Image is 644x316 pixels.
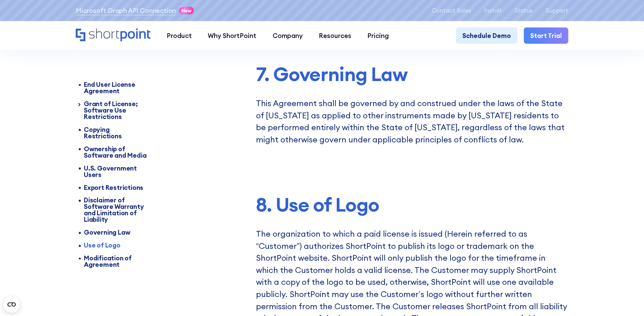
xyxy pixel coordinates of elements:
div: Why ShortPoint [208,31,256,40]
a: Product [159,27,200,43]
div: Resources [319,31,351,40]
div: Governing Law [84,229,148,236]
div: End User License Agreement [84,81,148,94]
div: Use of Logo [84,242,148,249]
div: Copying Restrictions [84,126,148,139]
div: Product [167,31,192,40]
p: This Agreement shall be governed by and construed under the laws of the State of [US_STATE] as ap... [256,97,568,145]
h2: 8. Use of Logo [256,194,568,215]
a: Pricing [360,27,397,43]
a: Start Trial [524,27,568,43]
button: Open CMP widget [3,296,20,313]
div: Grant of License; Software Use Restrictions [84,101,148,120]
a: Why ShortPoint [200,27,264,43]
a: Status [514,7,533,14]
div: Export Restrictions [84,184,148,191]
a: Contact Sales [432,7,471,14]
iframe: Chat Widget [610,283,644,316]
a: Microsoft Graph API Connection [76,6,176,15]
div: U.S. Government Users [84,165,148,178]
a: Install [484,7,501,14]
div: Disclaimer of Software Warranty and Limitation of Liability [84,197,148,223]
a: Schedule Demo [456,27,517,43]
div: Modification of Agreement [84,255,148,268]
div: Pricing [367,31,389,40]
a: Home [76,28,151,42]
div: Company [273,31,303,40]
h2: 7. Governing Law [256,63,568,85]
a: Resources [311,27,359,43]
a: Company [264,27,311,43]
div: Ownership of Software and Media [84,146,148,159]
a: Support [546,7,568,14]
